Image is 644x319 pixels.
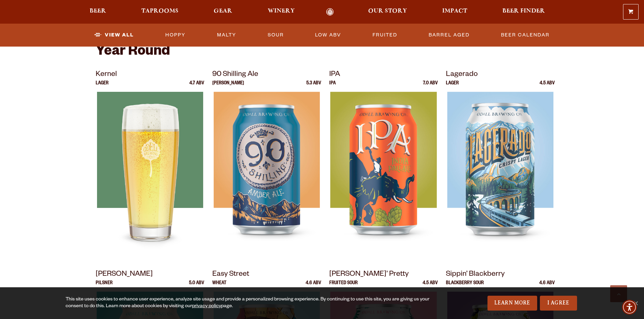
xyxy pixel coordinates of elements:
[212,81,244,92] p: [PERSON_NAME]
[330,92,436,261] img: IPA
[214,27,239,43] a: Malty
[214,8,232,14] span: Gear
[438,8,472,16] a: Impact
[423,281,438,292] p: 4.5 ABV
[540,296,577,311] a: I Agree
[212,69,321,81] p: 90 Shilling Ale
[66,296,432,310] div: This site uses cookies to enhance user experience, analyze site usage and provide a personalized ...
[329,281,358,292] p: Fruited Sour
[97,92,203,261] img: Kernel
[329,81,336,92] p: IPA
[502,8,545,14] span: Beer Finder
[96,269,205,281] p: [PERSON_NAME]
[539,281,555,292] p: 4.6 ABV
[329,69,438,261] a: IPA IPA 7.0 ABV IPA IPA
[214,92,320,261] img: 90 Shilling Ale
[329,69,438,81] p: IPA
[446,269,555,281] p: Sippin’ Blackberry
[96,81,109,92] p: Lager
[189,81,204,92] p: 4.7 ABV
[610,285,627,302] a: Scroll to top
[96,69,205,81] p: Kernel
[306,281,321,292] p: 4.6 ABV
[263,8,299,16] a: Winery
[212,269,321,281] p: Easy Street
[540,81,555,92] p: 4.5 ABV
[446,69,555,81] p: Lagerado
[306,81,321,92] p: 5.3 ABV
[442,8,467,14] span: Impact
[498,27,552,43] a: Beer Calendar
[141,8,178,14] span: Taprooms
[622,300,637,315] div: Accessibility Menu
[268,8,295,14] span: Winery
[446,281,484,292] p: Blackberry Sour
[447,92,553,261] img: Lagerado
[90,8,106,14] span: Beer
[312,27,344,43] a: Low ABV
[85,8,111,16] a: Beer
[209,8,237,16] a: Gear
[96,281,113,292] p: Pilsner
[192,304,221,309] a: privacy policy
[265,27,287,43] a: Sour
[189,281,204,292] p: 5.0 ABV
[137,8,183,16] a: Taprooms
[498,8,549,16] a: Beer Finder
[96,44,549,60] h2: Year Round
[446,69,555,261] a: Lagerado Lager 4.5 ABV Lagerado Lagerado
[487,296,537,311] a: Learn More
[370,27,400,43] a: Fruited
[364,8,411,16] a: Our Story
[368,8,407,14] span: Our Story
[423,81,438,92] p: 7.0 ABV
[92,27,137,43] a: View All
[96,69,205,261] a: Kernel Lager 4.7 ABV Kernel Kernel
[426,27,472,43] a: Barrel Aged
[163,27,188,43] a: Hoppy
[446,81,459,92] p: Lager
[212,281,226,292] p: Wheat
[212,69,321,261] a: 90 Shilling Ale [PERSON_NAME] 5.3 ABV 90 Shilling Ale 90 Shilling Ale
[317,8,343,16] a: Odell Home
[329,269,438,281] p: [PERSON_NAME]’ Pretty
